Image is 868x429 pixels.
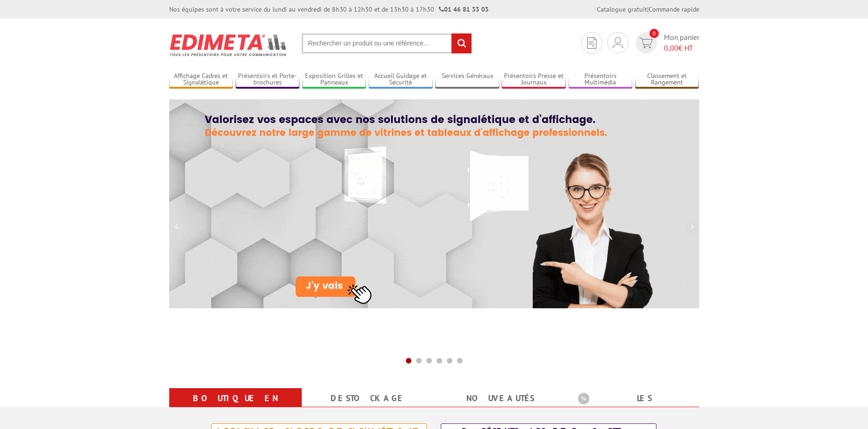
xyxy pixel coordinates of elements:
[169,28,288,62] img: Présentoir, panneau, stand - Edimeta - PLV, affichage, mobilier bureau, entreprise
[613,37,623,48] img: devis rapide
[578,390,688,423] a: Les promotions
[664,32,699,53] span: Mon panier
[649,5,699,13] a: Commande rapide
[435,72,499,87] a: Services Généraux
[313,390,423,407] a: Destockage
[180,390,291,423] a: Boutique en ligne
[445,390,556,407] a: nouveautés
[597,5,647,13] a: Catalogue gratuit
[169,72,233,87] a: Affichage Cadres et Signalétique
[302,72,366,87] a: Exposition Grilles et Panneaux
[502,72,566,87] a: Présentoirs Presse et Journaux
[664,43,678,52] span: 0,00
[439,5,489,13] strong: 01 46 81 33 03
[578,390,694,409] b: Les promotions
[569,72,633,87] a: Présentoirs Multimédia
[236,72,300,87] a: Présentoirs et Porte-brochures
[597,5,699,14] div: |
[587,37,596,49] img: devis rapide
[635,72,699,87] a: Classement et Rangement
[169,5,489,14] div: Nos équipes sont à votre service du lundi au vendredi de 8h30 à 12h30 et de 13h30 à 17h30
[664,43,699,53] span: € HT
[369,72,433,87] a: Accueil Guidage et Sécurité
[451,33,471,53] input: rechercher
[302,33,472,53] input: Rechercher un produit ou une référence...
[639,38,653,48] img: devis rapide
[633,32,699,53] a: devis rapide 0 Mon panier 0,00€ HT
[649,29,659,38] span: 0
